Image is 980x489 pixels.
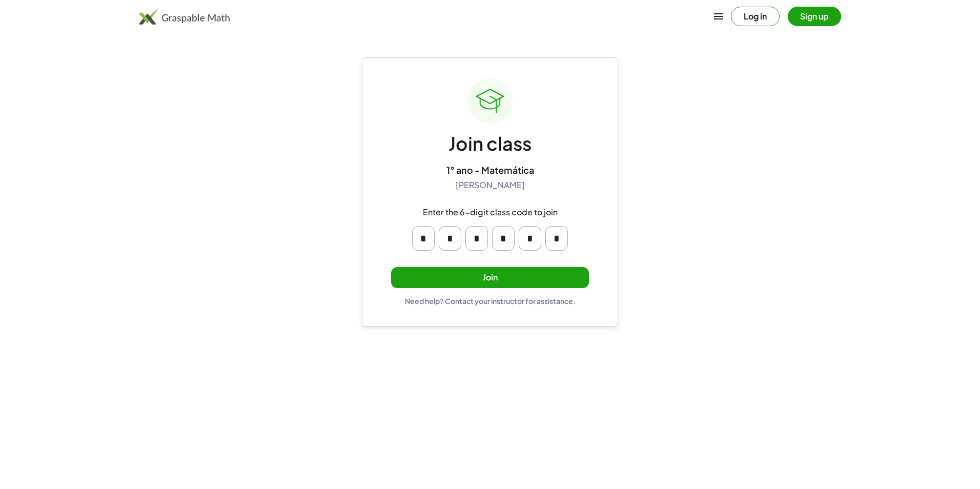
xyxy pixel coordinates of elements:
input: Please enter OTP character 4 [492,226,515,251]
button: Sign up [788,7,841,26]
div: 1° ano - Matemática [446,164,534,176]
button: Log in [731,7,780,26]
input: Please enter OTP character 1 [412,226,435,251]
input: Please enter OTP character 2 [439,226,461,251]
input: Please enter OTP character 3 [465,226,488,251]
div: Enter the 6-digit class code to join [423,207,558,218]
div: Need help? Contact your instructor for assistance. [405,296,576,305]
input: Please enter OTP character 6 [545,226,568,251]
input: Please enter OTP character 5 [519,226,541,251]
div: Join class [448,132,532,156]
div: [PERSON_NAME] [456,180,525,191]
button: Join [391,267,589,288]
